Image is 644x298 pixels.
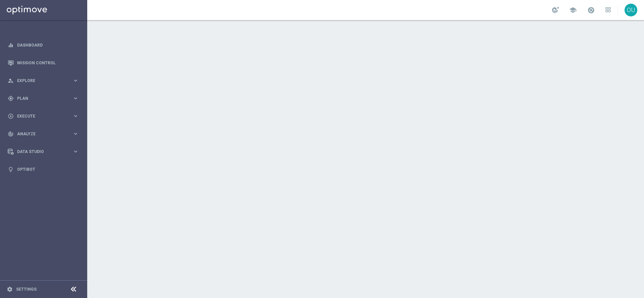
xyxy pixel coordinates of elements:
[7,43,79,48] button: equalizer Dashboard
[8,95,14,101] i: gps_fixed
[17,150,72,154] span: Data Studio
[17,132,72,136] span: Analyze
[72,77,79,84] i: keyboard_arrow_right
[8,113,72,119] div: Execute
[8,95,72,101] div: Plan
[72,131,79,137] i: keyboard_arrow_right
[72,95,79,101] i: keyboard_arrow_right
[7,114,79,119] button: play_circle_outline Execute keyboard_arrow_right
[7,167,79,172] button: lightbulb Optibot
[16,287,37,291] a: Settings
[8,166,14,172] i: lightbulb
[17,114,72,118] span: Execute
[17,96,72,100] span: Plan
[8,131,14,137] i: track_changes
[17,79,72,83] span: Explore
[8,54,79,72] div: Mission Control
[8,42,14,48] i: equalizer
[625,4,637,16] div: OU
[7,96,79,101] button: gps_fixed Plan keyboard_arrow_right
[8,78,14,84] i: person_search
[17,54,79,72] a: Mission Control
[8,113,14,119] i: play_circle_outline
[569,6,577,14] span: school
[8,36,79,54] div: Dashboard
[17,36,79,54] a: Dashboard
[72,148,79,155] i: keyboard_arrow_right
[7,60,79,66] button: Mission Control
[7,78,79,83] button: person_search Explore keyboard_arrow_right
[8,78,72,84] div: Explore
[17,160,79,178] a: Optibot
[72,113,79,119] i: keyboard_arrow_right
[8,131,72,137] div: Analyze
[7,286,13,292] i: settings
[7,149,79,154] button: Data Studio keyboard_arrow_right
[8,160,79,178] div: Optibot
[8,149,72,155] div: Data Studio
[7,131,79,137] button: track_changes Analyze keyboard_arrow_right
